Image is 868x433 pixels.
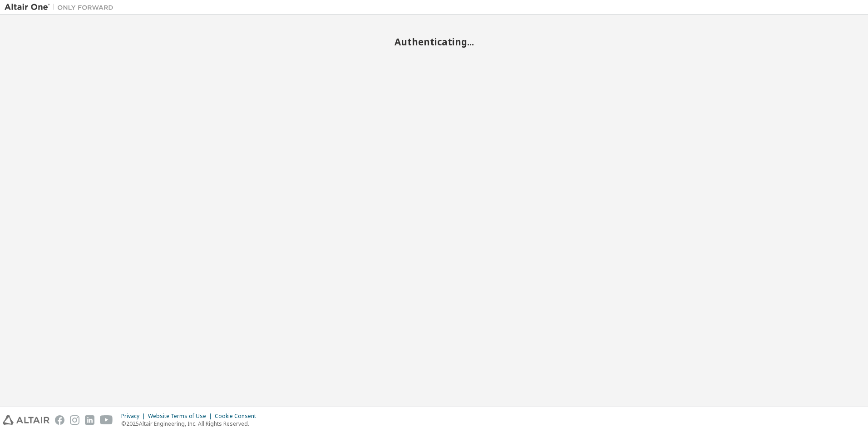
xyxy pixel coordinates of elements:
[121,413,148,420] div: Privacy
[121,420,261,428] p: © 2025 Altair Engineering, Inc. All Rights Reserved.
[100,415,113,425] img: youtube.svg
[85,415,94,425] img: linkedin.svg
[55,415,64,425] img: facebook.svg
[5,36,863,48] h2: Authenticating...
[148,413,215,420] div: Website Terms of Use
[70,415,79,425] img: instagram.svg
[5,3,118,12] img: Altair One
[215,413,261,420] div: Cookie Consent
[3,415,49,425] img: altair_logo.svg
